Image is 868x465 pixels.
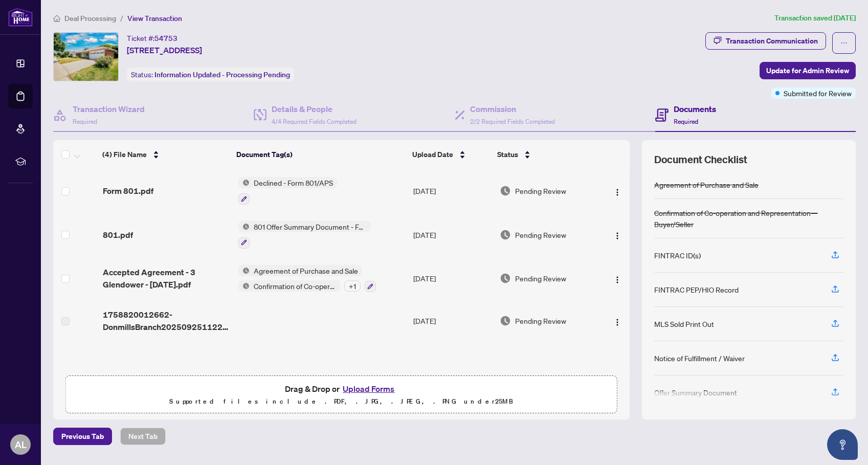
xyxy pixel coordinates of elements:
[613,232,621,240] img: Logo
[784,87,852,99] span: Submitted for Review
[654,207,843,230] div: Confirmation of Co-operation and Representation—Buyer/Seller
[238,177,250,188] img: Status Icon
[64,14,116,23] span: Deal Processing
[238,265,250,276] img: Status Icon
[760,62,856,79] button: Update for Admin Review
[409,213,495,257] td: [DATE]
[500,315,511,326] img: Document Status
[127,32,177,44] div: Ticket #:
[285,382,397,395] span: Drag & Drop or
[103,308,230,333] span: 1758820012662-DonmillsBranch20250925112244.pdf
[53,428,112,445] button: Previous Tab
[15,437,27,452] span: AL
[613,276,621,284] img: Logo
[238,280,250,292] img: Status Icon
[408,140,494,169] th: Upload Date
[103,266,230,291] span: Accepted Agreement - 3 Glendower - [DATE].pdf
[654,250,701,261] div: FINTRAC ID(s)
[609,183,626,199] button: Logo
[726,33,818,49] div: Transaction Communication
[98,140,232,169] th: (4) File Name
[827,429,858,460] button: Open asap
[654,352,745,364] div: Notice of Fulfillment / Waiver
[238,221,250,232] img: Status Icon
[766,62,849,79] span: Update for Admin Review
[609,313,626,329] button: Logo
[340,382,397,395] button: Upload Forms
[103,185,153,197] span: Form 801.pdf
[493,140,597,169] th: Status
[8,8,33,27] img: logo
[238,177,337,205] button: Status IconDeclined - Form 801/APS
[654,284,739,295] div: FINTRAC PEP/HIO Record
[500,185,511,196] img: Document Status
[53,15,60,22] span: home
[409,169,495,213] td: [DATE]
[515,315,566,326] span: Pending Review
[127,14,182,23] span: View Transaction
[500,229,511,240] img: Document Status
[497,149,518,160] span: Status
[102,149,147,160] span: (4) File Name
[238,265,376,293] button: Status IconAgreement of Purchase and SaleStatus IconConfirmation of Co-operation and Representati...
[344,280,361,292] div: + 1
[654,179,759,190] div: Agreement of Purchase and Sale
[705,32,826,50] button: Transaction Communication
[250,177,337,188] span: Declined - Form 801/APS
[515,185,566,196] span: Pending Review
[154,34,177,43] span: 54753
[73,118,97,125] span: Required
[409,257,495,301] td: [DATE]
[613,318,621,326] img: Logo
[73,103,145,115] h4: Transaction Wizard
[54,33,118,81] img: IMG-E12417172_1.jpg
[250,280,340,292] span: Confirmation of Co-operation and Representation—Buyer/Seller
[154,70,290,79] span: Information Updated - Processing Pending
[412,149,453,160] span: Upload Date
[409,300,495,341] td: [DATE]
[674,103,716,115] h4: Documents
[654,318,714,329] div: MLS Sold Print Out
[250,221,371,232] span: 801 Offer Summary Document - For use with Agreement of Purchase and Sale
[120,428,166,445] button: Next Tab
[250,265,362,276] span: Agreement of Purchase and Sale
[66,376,617,414] span: Drag & Drop orUpload FormsSupported files include .PDF, .JPG, .JPEG, .PNG under25MB
[72,395,611,408] p: Supported files include .PDF, .JPG, .JPEG, .PNG under 25 MB
[61,428,104,445] span: Previous Tab
[654,387,737,398] div: Offer Summary Document
[470,118,555,125] span: 2/2 Required Fields Completed
[774,12,856,24] article: Transaction saved [DATE]
[840,39,848,47] span: ellipsis
[103,229,133,241] span: 801.pdf
[674,118,698,125] span: Required
[654,152,747,167] span: Document Checklist
[500,273,511,284] img: Document Status
[127,68,294,81] div: Status:
[238,221,371,249] button: Status Icon801 Offer Summary Document - For use with Agreement of Purchase and Sale
[232,140,408,169] th: Document Tag(s)
[127,44,202,56] span: [STREET_ADDRESS]
[272,118,357,125] span: 4/4 Required Fields Completed
[470,103,555,115] h4: Commission
[120,12,123,24] li: /
[609,270,626,286] button: Logo
[272,103,357,115] h4: Details & People
[515,273,566,284] span: Pending Review
[613,188,621,196] img: Logo
[515,229,566,240] span: Pending Review
[609,227,626,243] button: Logo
